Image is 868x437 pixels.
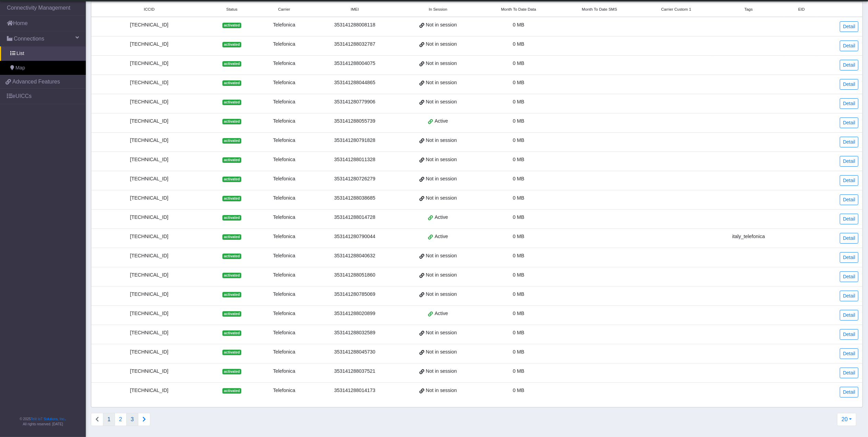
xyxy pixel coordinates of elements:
[426,291,457,298] span: Not in session
[435,310,448,317] span: Active
[840,98,858,109] a: Detail
[426,271,457,279] span: Not in session
[15,64,25,72] span: Map
[840,233,858,244] a: Detail
[426,21,457,29] span: Not in session
[316,252,394,260] div: 353141288040632
[95,41,203,48] div: [TECHNICAL_ID]
[717,233,780,240] div: italy_telefonica
[840,271,858,282] a: Detail
[222,254,241,259] span: activated
[426,252,457,260] span: Not in session
[95,291,203,298] div: [TECHNICAL_ID]
[513,214,524,220] span: 0 MB
[426,194,457,202] span: Not in session
[840,194,858,205] a: Detail
[95,156,203,164] div: [TECHNICAL_ID]
[261,214,308,221] div: Telefonica
[222,388,241,394] span: activated
[435,214,448,221] span: Active
[222,61,241,67] span: activated
[840,252,858,263] a: Detail
[513,253,524,258] span: 0 MB
[261,233,308,240] div: Telefonica
[840,156,858,167] a: Detail
[261,137,308,144] div: Telefonica
[95,117,203,125] div: [TECHNICAL_ID]
[222,234,241,240] span: activated
[316,41,394,48] div: 353141288032787
[261,175,308,183] div: Telefonica
[95,368,203,375] div: [TECHNICAL_ID]
[426,175,457,183] span: Not in session
[501,7,536,12] span: Month To Date Data
[222,292,241,298] span: activated
[261,291,308,298] div: Telefonica
[513,22,524,27] span: 0 MB
[16,50,24,57] span: List
[261,252,308,260] div: Telefonica
[513,234,524,239] span: 0 MB
[513,118,524,124] span: 0 MB
[513,99,524,104] span: 0 MB
[316,271,394,279] div: 353141288051860
[426,348,457,356] span: Not in session
[840,175,858,186] a: Detail
[316,194,394,202] div: 353141288038685
[261,310,308,317] div: Telefonica
[316,291,394,298] div: 353141280785069
[744,7,753,12] span: Tags
[316,387,394,394] div: 353141288014173
[429,7,448,12] span: In Session
[661,7,692,12] span: Carrier Custom 1
[226,7,238,12] span: Status
[840,60,858,70] a: Detail
[513,157,524,162] span: 0 MB
[351,7,359,12] span: IMEI
[840,214,858,224] a: Detail
[513,60,524,66] span: 0 MB
[513,330,524,335] span: 0 MB
[513,349,524,355] span: 0 MB
[222,215,241,221] span: activated
[582,7,617,12] span: Month To Date SMS
[513,195,524,201] span: 0 MB
[95,310,203,317] div: [TECHNICAL_ID]
[840,137,858,147] a: Detail
[261,329,308,337] div: Telefonica
[95,252,203,260] div: [TECHNICAL_ID]
[840,310,858,321] a: Detail
[316,156,394,164] div: 353141288011328
[95,60,203,67] div: [TECHNICAL_ID]
[316,79,394,87] div: 353141288044865
[95,329,203,337] div: [TECHNICAL_ID]
[316,233,394,240] div: 353141280790044
[840,21,858,32] a: Detail
[261,348,308,356] div: Telefonica
[316,175,394,183] div: 353141280726279
[840,291,858,301] a: Detail
[95,233,203,240] div: [TECHNICAL_ID]
[316,98,394,106] div: 353141280779906
[316,214,394,221] div: 353141288014728
[261,194,308,202] div: Telefonica
[426,60,457,67] span: Not in session
[261,156,308,164] div: Telefonica
[435,233,448,240] span: Active
[95,194,203,202] div: [TECHNICAL_ID]
[261,41,308,48] div: Telefonica
[513,137,524,143] span: 0 MB
[316,21,394,29] div: 353141288008118
[222,157,241,163] span: activated
[840,368,858,378] a: Detail
[435,117,448,125] span: Active
[513,80,524,85] span: 0 MB
[95,387,203,394] div: [TECHNICAL_ID]
[115,413,127,426] button: 2
[316,117,394,125] div: 353141288055739
[261,117,308,125] div: Telefonica
[261,387,308,394] div: Telefonica
[95,348,203,356] div: [TECHNICAL_ID]
[222,196,241,201] span: activated
[126,413,138,426] button: 3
